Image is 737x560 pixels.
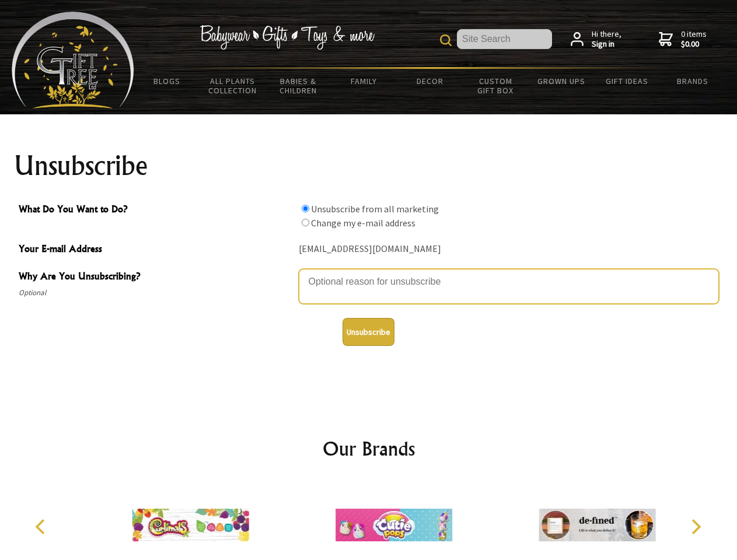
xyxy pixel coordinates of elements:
[200,69,266,103] a: All Plants Collection
[19,202,293,219] span: What Do You Want to Do?
[331,69,397,93] a: Family
[463,69,529,103] a: Custom Gift Box
[134,69,200,93] a: BLOGS
[440,34,452,46] img: product search
[659,29,707,50] a: 0 items$0.00
[23,435,714,463] h2: Our Brands
[302,219,309,226] input: What Do You Want to Do?
[200,25,375,50] img: Babywear - Gifts - Toys & more
[660,69,726,93] a: Brands
[528,69,594,93] a: Grown Ups
[683,514,708,540] button: Next
[592,29,621,50] span: Hi there,
[14,152,724,180] h1: Unsubscribe
[299,240,719,258] div: [EMAIL_ADDRESS][DOMAIN_NAME]
[311,217,415,229] label: Change my e-mail address
[19,269,293,286] span: Why Are You Unsubscribing?
[397,69,463,93] a: Decor
[266,69,331,103] a: Babies & Children
[457,29,552,49] input: Site Search
[681,39,707,50] strong: $0.00
[19,286,293,300] span: Optional
[311,203,439,215] label: Unsubscribe from all marketing
[594,69,660,93] a: Gift Ideas
[19,242,293,258] span: Your E-mail Address
[299,269,719,304] textarea: Why Are You Unsubscribing?
[592,39,621,50] strong: Sign in
[29,514,55,540] button: Previous
[571,29,621,50] a: Hi there,Sign in
[681,29,707,50] span: 0 items
[12,12,134,108] img: Babyware - Gifts - Toys and more...
[302,205,309,212] input: What Do You Want to Do?
[343,318,394,346] button: Unsubscribe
